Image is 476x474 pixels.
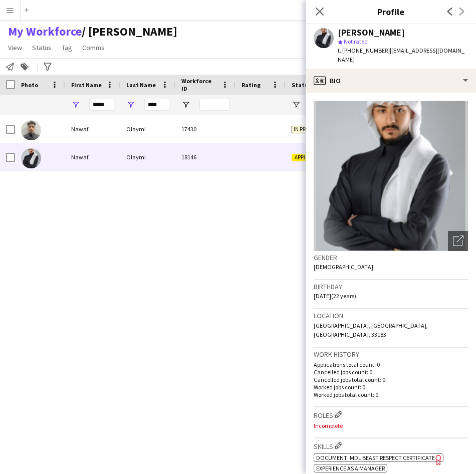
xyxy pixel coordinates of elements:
[21,120,41,140] img: Nawaf Olaymi
[4,61,16,73] app-action-btn: Notify workforce
[32,43,52,52] span: Status
[71,81,102,89] span: First Name
[144,99,169,111] input: Last Name Filter Input
[314,422,468,429] p: Incomplete
[316,454,435,461] span: Document: MDL Beast Respect Certificate
[126,81,156,89] span: Last Name
[58,41,76,54] a: Tag
[344,38,368,45] span: Not rated
[314,368,468,376] p: Cancelled jobs count: 0
[82,24,177,39] span: Waad Ziyarah
[306,69,476,93] div: Bio
[292,126,328,133] span: In progress
[314,311,468,320] h3: Location
[338,47,464,63] span: | [EMAIL_ADDRESS][DOMAIN_NAME]
[314,322,428,338] span: [GEOGRAPHIC_DATA], [GEOGRAPHIC_DATA], [GEOGRAPHIC_DATA], 33183
[338,47,390,54] span: t. [PHONE_NUMBER]
[306,5,476,18] h3: Profile
[314,263,373,271] span: [DEMOGRAPHIC_DATA]
[292,154,323,161] span: Applicant
[175,115,235,143] div: 17430
[8,24,82,39] a: My Workforce
[292,100,301,109] button: Open Filter Menu
[65,143,120,171] div: Nawaf
[181,100,190,109] button: Open Filter Menu
[78,41,109,54] a: Comms
[181,77,217,92] span: Workforce ID
[448,231,468,251] div: Open photos pop-in
[314,383,468,391] p: Worked jobs count: 0
[314,440,468,451] h3: Skills
[65,115,120,143] div: Nawaf
[314,391,468,398] p: Worked jobs total count: 0
[314,101,468,251] img: Crew avatar or photo
[28,41,56,54] a: Status
[19,61,31,73] app-action-btn: Add to tag
[71,100,80,109] button: Open Filter Menu
[4,41,26,54] a: View
[175,143,235,171] div: 18146
[126,100,135,109] button: Open Filter Menu
[316,464,385,472] span: Experience as a Manager
[199,99,229,111] input: Workforce ID Filter Input
[21,148,41,168] img: Nawaf Olaymi
[314,350,468,359] h3: Work history
[314,409,468,420] h3: Roles
[82,43,105,52] span: Comms
[120,143,175,171] div: Olaymi
[120,115,175,143] div: Olaymi
[21,81,38,89] span: Photo
[314,376,468,383] p: Cancelled jobs total count: 0
[314,253,468,262] h3: Gender
[42,61,54,73] app-action-btn: Advanced filters
[314,292,356,300] span: [DATE] (22 years)
[314,282,468,291] h3: Birthday
[242,81,261,89] span: Rating
[314,361,468,368] p: Applications total count: 0
[338,28,405,37] div: [PERSON_NAME]
[292,81,311,89] span: Status
[89,99,114,111] input: First Name Filter Input
[8,43,22,52] span: View
[62,43,72,52] span: Tag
